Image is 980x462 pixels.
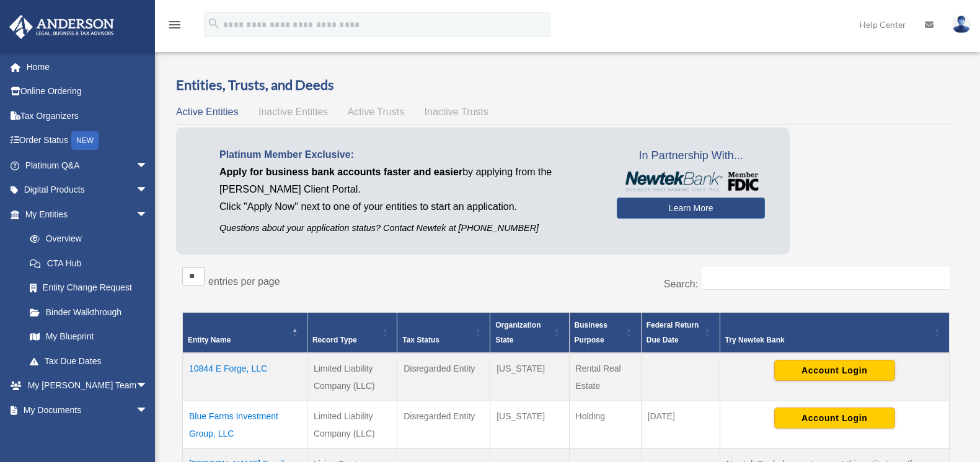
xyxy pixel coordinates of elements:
span: Business Purpose [575,321,607,344]
a: CTA Hub [17,251,161,276]
td: Holding [569,401,641,449]
div: NEW [71,131,99,150]
td: Limited Liability Company (LLC) [307,401,397,449]
a: My Documentsarrow_drop_down [9,398,167,422]
td: [US_STATE] [490,401,569,449]
span: arrow_drop_down [136,178,161,203]
p: Click "Apply Now" next to one of your entities to start an application. [219,198,598,216]
th: Federal Return Due Date: Activate to sort [641,313,720,354]
th: Tax Status: Activate to sort [397,313,490,354]
label: entries per page [208,276,280,287]
span: Apply for business bank accounts faster and easier [219,167,462,177]
span: Federal Return Due Date [647,321,699,344]
a: Learn More [617,198,765,219]
a: My Entitiesarrow_drop_down [9,202,161,227]
a: Binder Walkthrough [17,300,161,325]
img: NewtekBankLogoSM.png [623,172,759,191]
a: Account Login [774,412,895,422]
h3: Entities, Trusts, and Deeds [176,76,956,95]
p: Questions about your application status? Contact Newtek at [PHONE_NUMBER] [219,220,598,236]
a: My [PERSON_NAME] Teamarrow_drop_down [9,373,167,398]
td: [DATE] [641,401,720,449]
a: Order StatusNEW [9,128,167,154]
span: Active Entities [176,107,238,117]
p: Platinum Member Exclusive: [219,146,598,163]
a: Account Login [774,365,895,375]
span: In Partnership With... [617,146,765,166]
img: User Pic [952,15,971,33]
th: Business Purpose: Activate to sort [569,313,641,354]
span: Record Type [312,336,357,344]
a: Platinum Q&Aarrow_drop_down [9,153,167,178]
th: Organization State: Activate to sort [490,313,569,354]
span: Inactive Entities [258,107,328,117]
i: menu [167,17,182,32]
td: Disregarded Entity [397,353,490,401]
span: arrow_drop_down [136,153,161,178]
label: Search: [664,279,698,289]
i: search [207,17,221,30]
span: Organization State [495,321,541,344]
span: Inactive Trusts [425,107,488,117]
td: Blue Farms Investment Group, LLC [183,401,307,449]
p: by applying from the [PERSON_NAME] Client Portal. [219,163,598,198]
th: Try Newtek Bank : Activate to sort [720,313,949,354]
a: Entity Change Request [17,276,161,300]
span: Tax Status [402,336,439,344]
button: Account Login [774,408,895,429]
a: Digital Productsarrow_drop_down [9,178,167,203]
a: Home [9,54,167,79]
td: Disregarded Entity [397,401,490,449]
button: Account Login [774,360,895,381]
td: Rental Real Estate [569,353,641,401]
span: Active Trusts [348,107,405,117]
a: menu [167,22,182,32]
a: Tax Organizers [9,103,167,128]
a: Online Ordering [9,79,167,104]
th: Record Type: Activate to sort [307,313,397,354]
span: arrow_drop_down [136,398,161,423]
img: Anderson Advisors Platinum Portal [6,15,118,39]
a: My Blueprint [17,325,161,349]
td: [US_STATE] [490,353,569,401]
span: arrow_drop_down [136,373,161,399]
a: Tax Due Dates [17,349,161,373]
div: Try Newtek Bank [725,333,930,347]
td: 10844 E Forge, LLC [183,353,307,401]
span: arrow_drop_down [136,202,161,227]
a: Overview [17,227,154,251]
th: Entity Name: Activate to invert sorting [183,313,307,354]
td: Limited Liability Company (LLC) [307,353,397,401]
span: Entity Name [188,336,231,344]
